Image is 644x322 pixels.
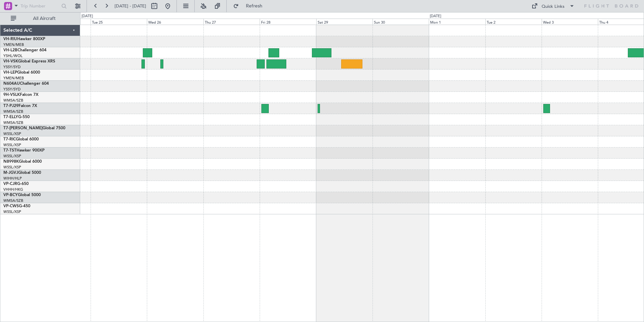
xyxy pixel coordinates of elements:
a: WIHH/HLP [3,176,22,181]
a: VP-BCYGlobal 5000 [3,193,41,197]
span: N8998K [3,160,19,164]
a: WMSA/SZB [3,109,23,114]
span: N604AU [3,82,20,86]
button: Quick Links [528,1,578,11]
div: Tue 2 [485,19,542,25]
span: T7-RIC [3,137,16,141]
span: T7-[PERSON_NAME] [3,126,42,130]
a: WSSL/XSP [3,209,21,214]
span: VP-BCY [3,193,18,197]
span: T7-TST [3,149,17,153]
div: Wed 3 [542,19,598,25]
a: WMSA/SZB [3,120,23,125]
a: YSHL/WOL [3,53,23,58]
div: Thu 27 [203,19,260,25]
div: Quick Links [542,3,565,10]
span: 9H-VSLK [3,93,20,97]
div: Mon 1 [429,19,485,25]
div: [DATE] [82,14,93,19]
a: VP-CWSG-450 [3,204,30,208]
span: VH-VSK [3,59,18,63]
a: YMEN/MEB [3,76,24,81]
a: WSSL/XSP [3,165,21,170]
a: M-JGVJGlobal 5000 [3,171,41,175]
a: WSSL/XSP [3,142,21,147]
a: WSSL/XSP [3,154,21,159]
div: [DATE] [430,14,441,19]
div: Sun 30 [373,19,429,25]
a: T7-PJ29Falcon 7X [3,104,37,108]
a: YSSY/SYD [3,64,21,70]
div: Tue 25 [91,19,147,25]
a: VP-CJRG-650 [3,182,29,186]
span: VH-LEP [3,71,17,75]
a: YSSY/SYD [3,87,21,92]
a: VH-L2BChallenger 604 [3,48,46,52]
span: T7-PJ29 [3,104,19,108]
a: WMSA/SZB [3,98,23,103]
span: VH-RIU [3,37,17,41]
a: 9H-VSLKFalcon 7X [3,93,38,97]
span: Refresh [240,4,268,8]
a: VHHH/HKG [3,187,23,192]
a: VH-VSKGlobal Express XRS [3,59,55,63]
a: T7-RICGlobal 6000 [3,137,39,141]
span: VP-CJR [3,182,17,186]
span: M-JGVJ [3,171,18,175]
a: T7-ELLYG-550 [3,115,30,119]
div: Sat 29 [316,19,373,25]
a: T7-[PERSON_NAME]Global 7500 [3,126,65,130]
a: VH-RIUHawker 800XP [3,37,45,41]
button: Refresh [230,1,270,11]
a: WSSL/XSP [3,131,21,136]
a: N8998KGlobal 6000 [3,160,42,164]
button: All Aircraft [7,13,73,24]
span: VP-CWS [3,204,19,208]
a: VH-LEPGlobal 6000 [3,71,40,75]
a: WMSA/SZB [3,198,23,203]
a: T7-TSTHawker 900XP [3,149,44,153]
span: All Aircraft [18,16,71,21]
span: [DATE] - [DATE] [115,3,146,9]
div: Fri 28 [260,19,316,25]
span: T7-ELLY [3,115,18,119]
a: YMEN/MEB [3,42,24,47]
span: VH-L2B [3,48,18,52]
a: N604AUChallenger 604 [3,82,49,86]
div: Wed 26 [147,19,203,25]
input: Trip Number [21,1,59,11]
